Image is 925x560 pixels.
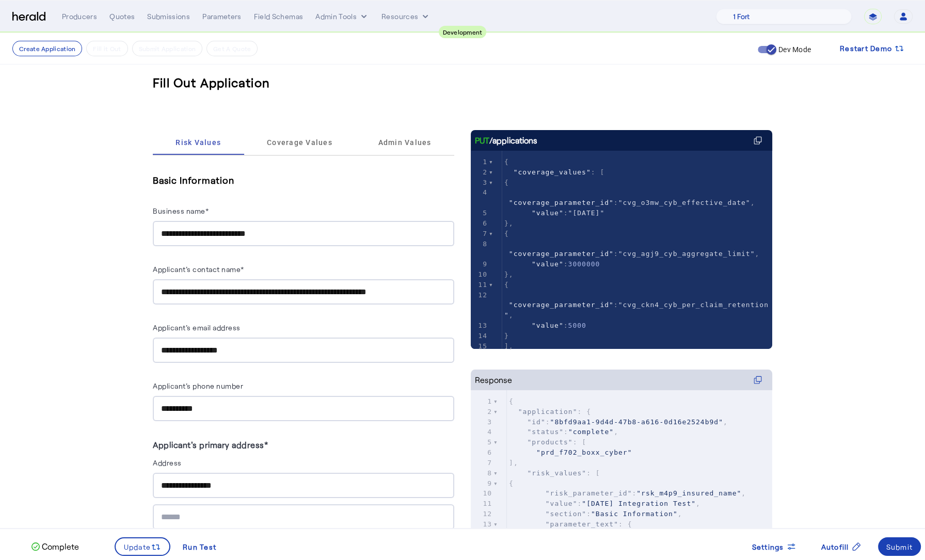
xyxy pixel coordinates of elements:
[153,323,241,332] label: Applicant's email address
[546,489,632,497] span: "risk_parameter_id"
[832,39,913,58] button: Restart Demo
[509,250,614,258] span: "coverage_parameter_id"
[509,438,586,446] span: : [
[153,172,454,188] h5: Basic Information
[174,537,225,556] button: Run Test
[527,418,545,426] span: "id"
[254,11,304,22] div: Field Schemas
[504,342,514,350] span: ],
[532,322,564,329] span: "value"
[504,322,586,329] span: :
[591,510,678,518] span: "Basic Information"
[504,291,769,319] span: : ,
[752,541,784,552] span: Settings
[504,270,514,278] span: },
[147,11,190,22] div: Submissions
[115,537,171,556] button: Update
[471,239,489,249] div: 8
[132,41,202,56] button: Submit Application
[202,11,242,22] div: Parameters
[124,541,151,552] span: Update
[546,520,618,528] span: "parameter_text"
[471,427,493,437] div: 4
[471,458,493,468] div: 7
[471,229,489,239] div: 7
[471,509,493,519] div: 12
[183,541,216,552] div: Run Test
[504,230,509,237] span: {
[776,44,811,55] label: Dev Mode
[546,510,586,518] span: "section"
[821,541,849,552] span: Autofill
[381,11,430,22] button: Resources dropdown menu
[568,260,600,268] span: 3000000
[504,179,509,186] span: {
[509,510,682,518] span: : ,
[471,488,493,499] div: 10
[475,134,537,147] div: /applications
[109,11,135,22] div: Quotes
[40,540,79,553] p: Complete
[471,341,489,351] div: 15
[378,139,432,146] span: Admin Values
[471,290,489,300] div: 12
[153,265,244,274] label: Applicant's contact name*
[509,469,600,477] span: : [
[471,478,493,489] div: 9
[153,74,270,91] h3: Fill Out Application
[618,199,751,206] span: "cvg_o3mw_cyb_effective_date"
[504,158,509,166] span: {
[471,437,493,447] div: 5
[471,269,489,280] div: 10
[62,11,97,22] div: Producers
[509,500,700,507] span: : ,
[504,188,755,206] span: : ,
[504,301,769,319] span: "cvg_ckn4_cyb_per_claim_retention"
[550,418,723,426] span: "8bfd9aa1-9d4d-47b8-a616-0d16e2524b9d"
[471,519,493,530] div: 13
[471,468,493,478] div: 8
[532,209,564,217] span: "value"
[509,408,591,415] span: : {
[546,500,578,507] span: "value"
[206,41,258,56] button: Get A Quote
[514,168,591,176] span: "coverage_values"
[568,209,605,217] span: "[DATE]"
[475,374,512,386] div: Response
[471,321,489,331] div: 13
[744,537,805,556] button: Settings
[471,499,493,509] div: 11
[504,332,509,340] span: }
[509,520,632,528] span: : {
[471,167,489,178] div: 2
[527,428,564,436] span: "status"
[471,218,489,229] div: 6
[840,42,892,55] span: Restart Demo
[471,331,489,341] div: 14
[509,418,728,426] span: : ,
[509,428,618,436] span: : ,
[636,489,741,497] span: "rsk_m4p9_insured_name"
[878,537,921,556] button: Submit
[153,440,268,450] label: Applicant's primary address*
[86,41,127,56] button: Fill it Out
[618,250,755,258] span: "cvg_agj9_cyb_aggregate_limit"
[153,458,182,467] label: Address
[471,157,489,167] div: 1
[315,11,369,22] button: internal dropdown menu
[504,240,759,258] span: : ,
[504,168,604,176] span: : [
[471,396,493,407] div: 1
[471,259,489,269] div: 9
[471,208,489,218] div: 5
[504,260,600,268] span: :
[153,206,209,215] label: Business name*
[504,209,604,217] span: :
[153,381,243,390] label: Applicant's phone number
[527,469,586,477] span: "risk_values"
[12,12,45,22] img: Herald Logo
[527,438,572,446] span: "products"
[509,489,746,497] span: : ,
[176,139,221,146] span: Risk Values
[504,219,514,227] span: },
